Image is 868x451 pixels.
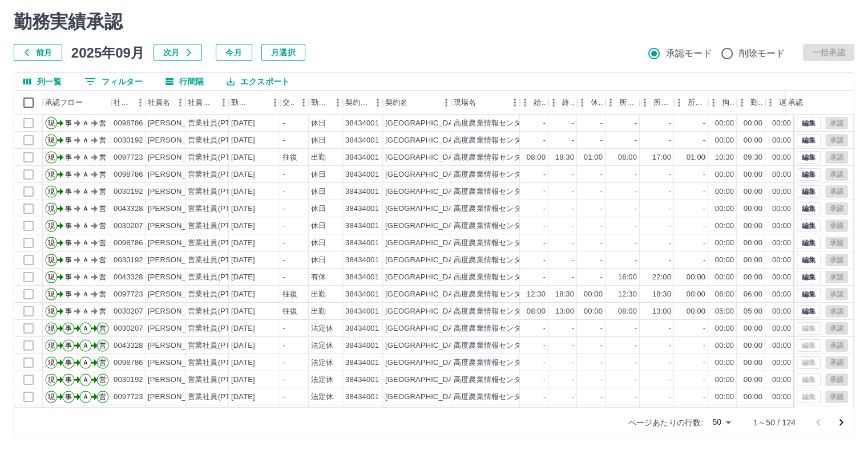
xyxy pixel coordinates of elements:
[703,221,705,231] div: -
[635,186,637,197] div: -
[48,222,55,230] text: 現
[65,188,72,196] text: 事
[99,119,106,127] text: 営
[708,91,737,115] div: 拘束
[797,151,821,164] button: 編集
[669,135,671,146] div: -
[715,221,734,231] div: 00:00
[282,255,285,266] div: -
[345,204,379,214] div: 38434001
[772,169,791,180] div: 00:00
[114,204,143,214] div: 0043328
[148,272,210,283] div: [PERSON_NAME]
[572,272,574,283] div: -
[14,44,62,61] button: 前月
[65,273,72,281] text: 事
[114,118,143,129] div: 0098786
[82,119,89,127] text: Ａ
[715,238,734,249] div: 00:00
[114,255,143,266] div: 0030192
[48,119,55,127] text: 現
[543,238,546,249] div: -
[744,118,762,129] div: 00:00
[311,272,326,283] div: 有休
[385,186,464,197] div: [GEOGRAPHIC_DATA]
[765,91,794,115] div: 遅刻等
[345,221,379,231] div: 38434001
[772,238,791,249] div: 00:00
[229,91,280,115] div: 勤務日
[715,204,734,214] div: 00:00
[744,238,762,249] div: 00:00
[369,94,386,111] button: メニュー
[703,169,705,180] div: -
[188,91,215,115] div: 社員区分
[311,186,326,197] div: 休日
[669,118,671,129] div: -
[99,188,106,196] text: 営
[132,94,149,111] button: メニュー
[772,152,791,163] div: 00:00
[114,221,143,231] div: 0030207
[703,186,705,197] div: -
[543,221,546,231] div: -
[635,255,637,266] div: -
[797,305,821,318] button: 編集
[82,273,89,281] text: Ａ
[148,169,210,180] div: [PERSON_NAME]
[572,238,574,249] div: -
[635,169,637,180] div: -
[640,91,674,115] div: 所定終業
[231,289,255,300] div: [DATE]
[744,135,762,146] div: 00:00
[543,186,546,197] div: -
[797,237,821,249] button: 編集
[715,255,734,266] div: 00:00
[600,169,603,180] div: -
[543,135,546,146] div: -
[454,221,659,231] div: 高度農業情報センター（[PERSON_NAME]ふれあい情報館）
[99,170,106,178] text: 営
[715,152,734,163] div: 10:30
[65,205,72,213] text: 事
[797,288,821,300] button: 編集
[65,239,72,247] text: 事
[282,169,285,180] div: -
[548,91,577,115] div: 終業
[148,135,210,146] div: [PERSON_NAME]
[438,94,455,111] button: メニュー
[385,221,464,231] div: [GEOGRAPHIC_DATA]
[577,91,605,115] div: 休憩
[345,186,379,197] div: 38434001
[674,91,708,115] div: 所定休憩
[282,204,285,214] div: -
[797,134,821,147] button: 編集
[14,11,854,32] h2: 勤務実績承認
[82,256,89,264] text: Ａ
[744,169,762,180] div: 00:00
[591,91,603,115] div: 休憩
[48,273,55,281] text: 現
[600,272,603,283] div: -
[600,135,603,146] div: -
[99,205,106,213] text: 営
[543,118,546,129] div: -
[619,91,637,115] div: 所定開始
[383,91,451,115] div: 契約名
[343,91,383,115] div: 契約コード
[309,91,343,115] div: 勤務区分
[282,91,295,115] div: 交通費
[572,169,574,180] div: -
[572,221,574,231] div: -
[82,153,89,161] text: Ａ
[744,272,762,283] div: 00:00
[345,152,379,163] div: 38434001
[188,289,248,300] div: 営業社員(PT契約)
[385,91,407,115] div: 契約名
[788,91,803,115] div: 承認
[188,135,248,146] div: 営業社員(PT契約)
[666,47,712,60] span: 承認モード
[385,169,464,180] div: [GEOGRAPHIC_DATA]
[555,152,574,163] div: 18:30
[188,255,248,266] div: 営業社員(PT契約)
